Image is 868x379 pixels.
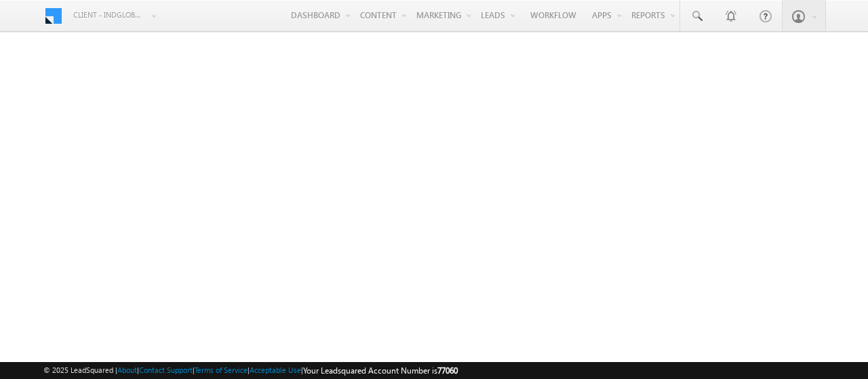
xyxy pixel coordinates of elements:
span: 77060 [437,365,458,376]
a: Contact Support [139,365,193,374]
a: About [117,365,137,374]
span: Your Leadsquared Account Number is [303,365,458,376]
span: © 2025 LeadSquared | | | | | [43,364,458,377]
a: Acceptable Use [250,365,301,374]
a: Terms of Service [195,365,248,374]
span: Client - indglobal1 (77060) [73,8,144,22]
